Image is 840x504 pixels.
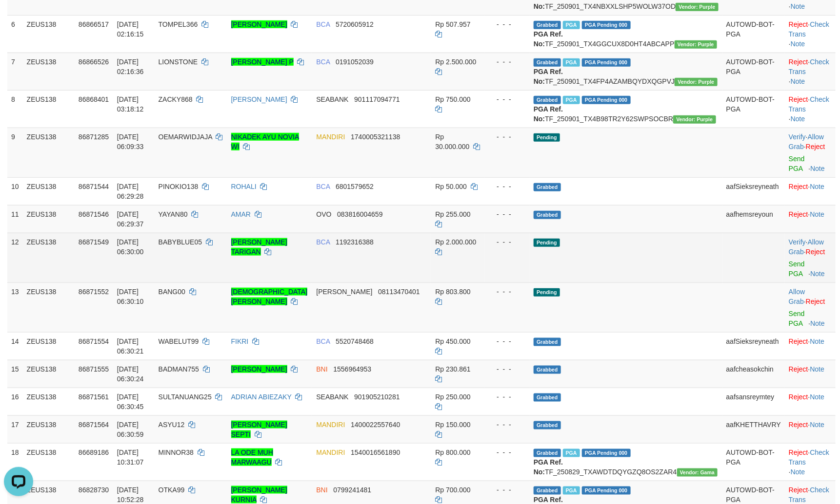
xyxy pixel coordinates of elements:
span: [DATE] 10:52:28 [117,486,144,504]
td: AUTOWD-BOT-PGA [722,443,785,481]
a: Note [810,270,825,278]
td: 18 [7,443,23,481]
div: - - - [489,420,526,429]
span: BCA [316,183,330,190]
td: AUTOWD-BOT-PGA [722,53,785,90]
span: Copy 083816004659 to clipboard [337,210,382,218]
span: 86871546 [79,210,109,218]
span: [DATE] 06:29:28 [117,183,144,200]
td: ZEUS138 [23,233,75,282]
div: - - - [489,287,526,297]
td: aafcheasokchin [722,360,785,388]
td: · · [785,53,836,90]
a: Allow Grab [789,288,805,305]
div: - - - [489,336,526,346]
span: SEABANK [316,393,348,401]
span: PGA Pending [582,96,631,104]
a: Check Trans [789,58,829,75]
span: [DATE] 06:30:10 [117,288,144,305]
a: Allow Grab [789,238,824,256]
td: · · [785,443,836,481]
span: Grabbed [534,366,561,374]
button: Open LiveChat chat widget [4,4,33,33]
span: 86868401 [79,95,109,103]
a: Reject [806,248,825,256]
td: 11 [7,205,23,233]
a: Send PGA [789,310,805,327]
div: - - - [489,182,526,191]
span: Vendor URL: https://trx4.1velocity.biz [675,78,717,86]
td: · [785,415,836,443]
td: AUTOWD-BOT-PGA [722,90,785,128]
span: 86871549 [79,238,109,246]
td: TF_250901_TX4B98TR2Y62SWPSOCBR [530,90,722,128]
span: Grabbed [534,96,561,104]
span: Rp 230.861 [435,365,470,373]
span: Vendor URL: https://trx4.1velocity.biz [675,40,717,49]
td: aafSieksreyneath [722,177,785,205]
div: - - - [489,448,526,457]
span: Copy 0191052039 to clipboard [336,58,374,66]
span: Copy 08113470401 to clipboard [378,288,420,296]
a: [PERSON_NAME] [231,20,287,28]
span: Copy 1192316388 to clipboard [336,238,374,246]
a: Note [810,421,825,429]
span: OTKA99 [159,486,185,494]
span: Rp 803.800 [435,288,470,296]
span: Rp 2.000.000 [435,238,476,246]
span: [DATE] 06:29:37 [117,210,144,228]
span: · [789,238,824,256]
span: Grabbed [534,338,561,346]
span: [DATE] 06:30:45 [117,393,144,411]
td: 14 [7,332,23,360]
a: Reject [789,448,808,456]
span: Copy 1556964953 to clipboard [333,365,371,373]
span: 86828730 [79,486,109,494]
td: ZEUS138 [23,53,75,90]
span: Copy 0799241481 to clipboard [333,486,371,494]
span: Marked by aaftrukkakada [563,96,580,104]
a: Check Trans [789,448,829,466]
span: BNI [316,365,327,373]
span: 86866526 [79,58,109,66]
a: Check Trans [789,486,829,504]
span: [DATE] 10:31:07 [117,448,144,466]
td: 15 [7,360,23,388]
td: · [785,282,836,332]
a: Check Trans [789,20,829,38]
span: Copy 1400022557640 to clipboard [351,421,400,429]
span: Marked by aafkaynarin [563,449,580,457]
span: Rp 507.957 [435,20,470,28]
td: 7 [7,53,23,90]
span: [DATE] 06:09:33 [117,133,144,150]
td: aafKHETTHAVRY [722,415,785,443]
span: Marked by aafsreyleap [563,486,580,495]
td: TF_250901_TX4FP4AZAMBQYDXQGPVJ [530,53,722,90]
b: PGA Ref. No: [534,68,563,85]
a: Reject [789,58,808,66]
span: Pending [534,239,560,247]
a: Send PGA [789,155,805,172]
span: [DATE] 06:30:21 [117,337,144,355]
span: Vendor URL: https://trx31.1velocity.biz [677,468,718,477]
td: · · [785,90,836,128]
td: 13 [7,282,23,332]
span: Rp 750.000 [435,95,470,103]
a: Verify [789,238,806,246]
span: 86871555 [79,365,109,373]
span: Vendor URL: https://trx4.1velocity.biz [673,115,716,124]
div: - - - [489,392,526,402]
td: · [785,388,836,415]
a: Reject [789,95,808,103]
span: YAYAN80 [159,210,188,218]
span: Pending [534,288,560,297]
td: TF_250901_TX4GGCUX8D0HT4ABCAPP [530,15,722,53]
td: ZEUS138 [23,282,75,332]
span: MANDIRI [316,448,345,456]
span: MINNOR38 [159,448,194,456]
span: Rp 2.500.000 [435,58,476,66]
a: Note [810,393,825,401]
span: Copy 901905210281 to clipboard [354,393,400,401]
td: ZEUS138 [23,177,75,205]
span: Copy 5720605912 to clipboard [336,20,374,28]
